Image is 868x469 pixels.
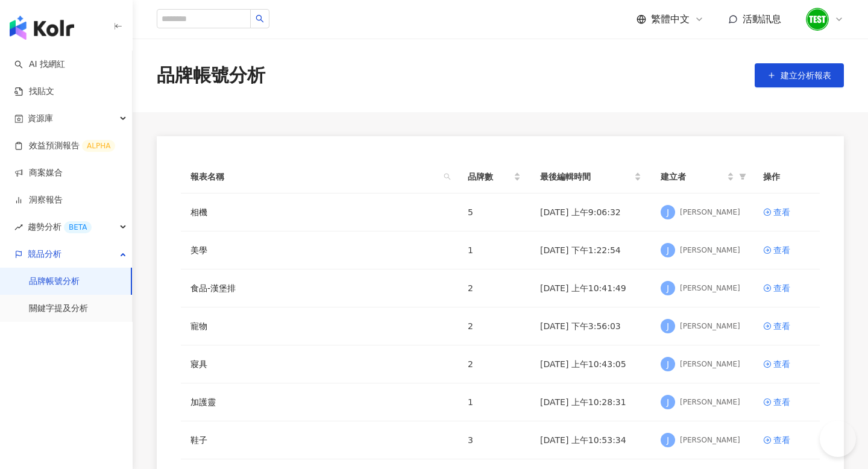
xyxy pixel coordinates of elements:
[256,14,264,23] span: search
[530,231,651,269] td: [DATE] 下午1:22:54
[737,168,749,186] span: filter
[773,395,790,409] div: 查看
[530,421,651,459] td: [DATE] 上午10:53:34
[667,357,669,371] span: J
[14,58,65,71] a: searchAI 找網紅
[806,8,829,31] img: unnamed.png
[680,321,740,332] div: [PERSON_NAME]
[773,357,790,371] div: 查看
[680,397,740,408] div: [PERSON_NAME]
[763,282,810,295] a: 查看
[157,63,265,88] div: 品牌帳號分析
[530,383,651,421] td: [DATE] 上午10:28:31
[540,170,632,183] span: 最後編輯時間
[29,275,80,288] a: 品牌帳號分析
[530,307,651,345] td: [DATE] 下午3:56:03
[190,395,216,409] a: 加護靈
[661,170,725,183] span: 建立者
[441,168,453,186] span: search
[680,359,740,370] div: [PERSON_NAME]
[773,319,790,333] div: 查看
[14,86,54,98] a: 找貼文
[190,282,236,295] a: 食品-漢堡排
[530,269,651,307] td: [DATE] 上午10:41:49
[680,283,740,294] div: [PERSON_NAME]
[667,319,669,333] span: J
[680,207,740,218] div: [PERSON_NAME]
[763,357,810,371] a: 查看
[64,221,92,233] div: BETA
[781,71,831,80] span: 建立分析報表
[763,206,810,219] a: 查看
[468,170,511,183] span: 品牌數
[755,63,844,87] button: 建立分析報表
[10,16,74,40] img: logo
[743,13,781,25] span: 活動訊息
[667,433,669,447] span: J
[820,421,856,457] iframe: Help Scout Beacon - Open
[458,421,530,459] td: 3
[458,160,530,194] th: 品牌數
[530,160,651,194] th: 最後編輯時間
[763,395,810,409] a: 查看
[190,357,207,371] a: 寢具
[28,213,92,241] span: 趨勢分析
[753,160,820,194] th: 操作
[651,160,753,194] th: 建立者
[190,206,207,219] a: 相機
[458,383,530,421] td: 1
[28,241,61,268] span: 競品分析
[739,173,746,180] span: filter
[773,282,790,295] div: 查看
[14,167,63,179] a: 商案媒合
[444,173,451,180] span: search
[680,435,740,445] div: [PERSON_NAME]
[190,244,207,257] a: 美學
[667,282,669,295] span: J
[530,345,651,383] td: [DATE] 上午10:43:05
[773,244,790,257] div: 查看
[763,319,810,333] a: 查看
[190,319,207,333] a: 寵物
[458,345,530,383] td: 2
[763,433,810,447] a: 查看
[530,194,651,231] td: [DATE] 上午9:06:32
[667,244,669,257] span: J
[773,206,790,219] div: 查看
[14,194,63,206] a: 洞察報告
[190,170,439,183] span: 報表名稱
[190,433,207,447] a: 鞋子
[773,433,790,447] div: 查看
[651,13,690,26] span: 繁體中文
[458,194,530,231] td: 5
[667,395,669,409] span: J
[667,206,669,219] span: J
[29,303,88,315] a: 關鍵字提及分析
[458,231,530,269] td: 1
[458,269,530,307] td: 2
[14,223,23,231] span: rise
[14,140,115,152] a: 效益預測報告ALPHA
[763,244,810,257] a: 查看
[680,245,740,256] div: [PERSON_NAME]
[458,307,530,345] td: 2
[28,105,53,132] span: 資源庫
